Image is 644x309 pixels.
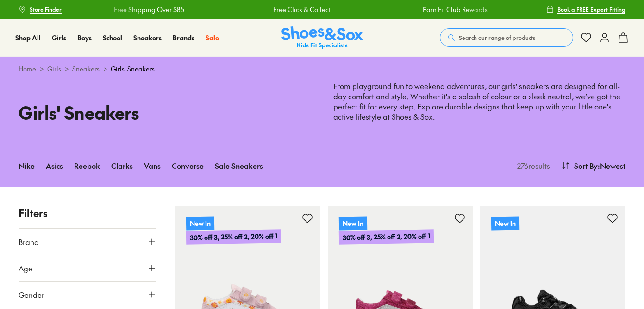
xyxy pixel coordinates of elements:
div: > > > [19,64,625,74]
p: From playground fun to weekend adventures, our girls' sneakers are designed for all-day comfort a... [333,81,626,122]
a: Sneakers [133,33,162,43]
span: Store Finder [30,5,62,13]
a: Free Shipping Over $85 [113,5,184,14]
a: Earn Fit Club Rewards [422,5,487,14]
img: SNS_Logo_Responsive.svg [281,26,363,49]
span: Girls' Sneakers [111,64,155,74]
a: School [103,33,122,43]
p: New In [338,216,367,230]
button: Gender [19,282,156,308]
a: Shop All [15,33,41,43]
button: Age [19,255,156,281]
a: Home [19,64,36,74]
button: Sort By:Newest [561,155,625,176]
a: Free Click & Collect [273,5,330,14]
span: : Newest [598,160,625,171]
p: New In [186,216,214,230]
p: Filters [19,206,156,221]
p: 30% off 3, 25% off 2, 20% off 1 [338,229,433,245]
p: 30% off 3, 25% off 2, 20% off 1 [186,229,281,245]
a: Store Finder [19,1,62,18]
a: Book a FREE Expert Fitting [546,1,625,18]
a: Boys [77,33,92,43]
span: Book a FREE Expert Fitting [557,5,625,13]
button: Search our range of products [440,28,573,47]
a: Vans [144,155,161,176]
a: Girls [47,64,61,74]
a: Clarks [111,155,133,176]
span: Age [19,263,32,274]
a: Reebok [74,155,100,176]
span: Gender [19,289,44,300]
a: Shoes & Sox [281,26,363,49]
h1: Girls' Sneakers [19,99,311,126]
span: Search our range of products [459,33,535,42]
span: Brand [19,236,39,247]
p: New In [491,216,519,230]
a: Nike [19,155,35,176]
p: 276 results [513,160,550,171]
a: Sneakers [72,64,100,74]
a: Converse [172,155,204,176]
a: Asics [46,155,63,176]
span: Sort By [574,160,598,171]
a: Sale Sneakers [215,155,263,176]
a: Sale [206,33,219,43]
a: Girls [52,33,66,43]
a: Brands [173,33,194,43]
button: Brand [19,229,156,255]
